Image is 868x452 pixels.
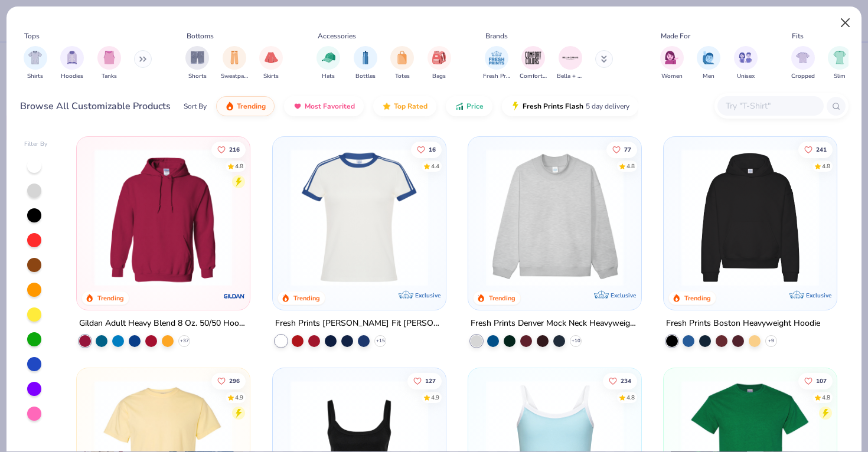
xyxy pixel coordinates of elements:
button: filter button [697,46,720,81]
button: filter button [24,46,47,81]
span: Shirts [27,72,43,81]
button: filter button [354,46,377,81]
span: Women [661,72,683,81]
span: Shorts [188,72,207,81]
span: 107 [816,378,827,384]
button: filter button [791,46,815,81]
img: Slim Image [833,51,846,64]
img: Gildan logo [223,284,247,308]
div: filter for Hats [316,46,340,81]
button: filter button [557,46,584,81]
div: filter for Unisex [734,46,758,81]
img: most_fav.gif [293,101,302,111]
button: Close [834,12,857,34]
div: Made For [661,31,690,41]
img: 01756b78-01f6-4cc6-8d8a-3c30c1a0c8ac [89,149,238,286]
span: Price [466,101,484,111]
div: filter for Hoodies [60,46,84,81]
div: filter for Slim [828,46,851,81]
div: filter for Tanks [97,46,121,81]
img: Shorts Image [191,51,204,64]
div: filter for Totes [390,46,414,81]
button: Like [211,373,246,389]
img: flash.gif [511,101,520,111]
img: Hats Image [322,51,335,64]
span: 216 [229,146,240,152]
span: 16 [428,146,435,152]
span: Unisex [737,72,755,81]
span: Tanks [102,72,117,81]
button: filter button [660,46,684,81]
button: filter button [734,46,758,81]
button: Like [603,373,637,389]
button: Most Favorited [284,96,364,116]
button: filter button [185,46,209,81]
div: Fresh Prints Denver Mock Neck Heavyweight Sweatshirt [471,316,639,331]
img: f5d85501-0dbb-4ee4-b115-c08fa3845d83 [480,149,629,286]
button: filter button [483,46,510,81]
span: + 37 [180,338,189,345]
img: Fresh Prints Image [488,49,505,67]
div: filter for Women [660,46,684,81]
img: 91acfc32-fd48-4d6b-bdad-a4c1a30ac3fc [676,149,825,286]
button: Like [798,373,833,389]
img: e5540c4d-e74a-4e58-9a52-192fe86bec9f [285,149,434,286]
button: Top Rated [373,96,436,116]
img: Hoodies Image [66,51,79,64]
img: Unisex Image [739,51,752,64]
span: Bottles [355,72,376,81]
div: 4.9 [235,394,243,402]
span: Fresh Prints Flash [523,101,583,111]
span: Totes [395,72,410,81]
div: filter for Sweatpants [221,46,248,81]
button: filter button [520,46,547,81]
img: Bags Image [432,51,445,64]
div: filter for Fresh Prints [483,46,510,81]
div: Fresh Prints [PERSON_NAME] Fit [PERSON_NAME] Shirt with Stripes [275,316,443,331]
span: Bella + Canvas [557,72,584,81]
img: Totes Image [396,51,409,64]
div: Sort By [184,101,207,112]
img: TopRated.gif [382,101,391,111]
div: Tops [24,31,40,41]
span: Most Favorited [305,101,355,111]
div: Fits [792,31,804,41]
div: filter for Cropped [791,46,815,81]
span: Slim [834,72,846,81]
span: Men [703,72,714,81]
button: filter button [259,46,283,81]
span: Cropped [791,72,815,81]
div: filter for Shirts [24,46,47,81]
button: Like [798,141,833,158]
input: Try "T-Shirt" [725,99,815,113]
img: Bottles Image [359,51,372,64]
button: Like [211,141,246,158]
span: Exclusive [806,291,831,299]
span: Top Rated [394,101,428,111]
span: Hoodies [61,72,83,81]
div: filter for Shorts [185,46,209,81]
div: filter for Skirts [259,46,283,81]
span: 241 [816,146,827,152]
span: 127 [425,378,435,384]
button: Like [407,373,441,389]
span: + 9 [768,338,774,345]
span: 296 [229,378,240,384]
img: Women Image [665,51,678,64]
span: Exclusive [415,291,440,299]
img: Sweatpants Image [228,51,241,64]
div: 4.8 [822,162,830,171]
span: Trending [237,101,266,111]
div: filter for Bottles [354,46,377,81]
span: 5 day delivery [586,100,629,113]
img: a90f7c54-8796-4cb2-9d6e-4e9644cfe0fe [629,149,779,286]
span: Bags [432,72,446,81]
span: Skirts [263,72,279,81]
img: Bella + Canvas Image [562,49,579,67]
div: filter for Bella + Canvas [557,46,584,81]
img: Cropped Image [796,51,810,64]
div: Filter By [24,140,48,149]
div: Bottoms [187,31,214,41]
img: Men Image [702,51,715,64]
div: 4.8 [626,162,635,171]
